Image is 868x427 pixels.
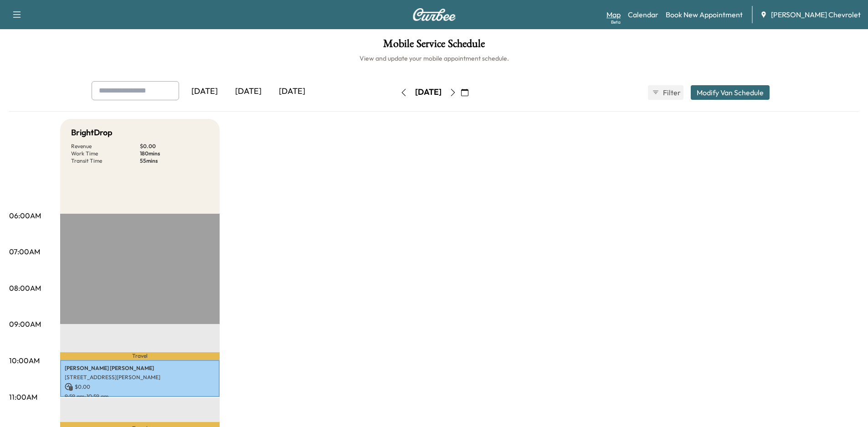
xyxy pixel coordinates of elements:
a: Calendar [628,9,658,20]
p: [STREET_ADDRESS][PERSON_NAME] [65,374,215,381]
p: Travel [60,352,220,360]
button: Filter [648,85,683,100]
p: 07:00AM [9,246,40,257]
p: 08:00AM [9,283,41,293]
p: 11:00AM [9,391,37,402]
p: 55 mins [140,157,209,165]
p: Work Time [71,150,140,157]
p: 9:59 am - 10:59 am [65,393,215,400]
div: [DATE] [270,81,314,102]
a: MapBeta [606,9,621,20]
span: [PERSON_NAME] Chevrolet [771,9,861,20]
a: Book New Appointment [666,9,743,20]
p: Transit Time [71,157,140,165]
div: [DATE] [183,81,226,102]
p: [PERSON_NAME] [PERSON_NAME] [65,365,215,372]
div: [DATE] [226,81,270,102]
div: [DATE] [415,87,442,98]
h5: BrightDrop [71,126,113,139]
h6: View and update your mobile appointment schedule. [9,54,859,63]
h1: Mobile Service Schedule [9,38,859,54]
p: 180 mins [140,150,209,157]
p: 10:00AM [9,355,40,366]
span: Filter [663,87,679,98]
button: Modify Van Schedule [691,85,770,100]
p: $ 0.00 [65,383,215,391]
p: Revenue [71,143,140,150]
img: Curbee Logo [412,8,456,21]
p: 06:00AM [9,210,41,221]
p: 09:00AM [9,319,41,329]
div: Beta [611,19,621,26]
p: $ 0.00 [140,143,209,150]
